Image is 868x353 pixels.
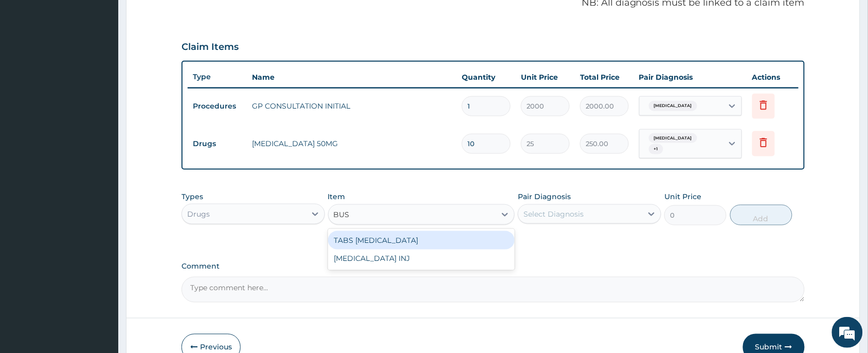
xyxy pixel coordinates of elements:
img: d_794563401_company_1708531726252_794563401 [19,51,42,77]
label: Item [328,191,346,202]
th: Actions [747,67,799,87]
span: We're online! [60,109,142,213]
div: TABS [MEDICAL_DATA] [328,231,515,250]
div: Minimize live chat window [169,5,193,30]
label: Types [182,192,203,201]
th: Quantity [457,67,516,87]
th: Name [247,67,457,87]
td: Drugs [188,134,247,153]
span: [MEDICAL_DATA] [649,101,697,111]
div: [MEDICAL_DATA] INJ [328,250,515,268]
label: Pair Diagnosis [518,191,571,202]
div: Select Diagnosis [523,209,584,219]
label: Unit Price [664,191,701,202]
th: Total Price [575,67,634,87]
td: Procedures [188,97,247,116]
th: Type [188,67,247,86]
div: Drugs [187,209,210,219]
span: [MEDICAL_DATA] [649,133,697,144]
td: [MEDICAL_DATA] 50MG [247,133,457,154]
h3: Claim Items [182,42,239,53]
textarea: Type your message and hit 'Enter' [5,240,196,276]
th: Pair Diagnosis [634,67,747,87]
td: GP CONSULTATION INITIAL [247,96,457,116]
th: Unit Price [516,67,575,87]
span: + 1 [649,144,663,154]
button: Add [730,205,792,225]
div: Chat with us now [53,58,173,71]
label: Comment [182,262,805,271]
